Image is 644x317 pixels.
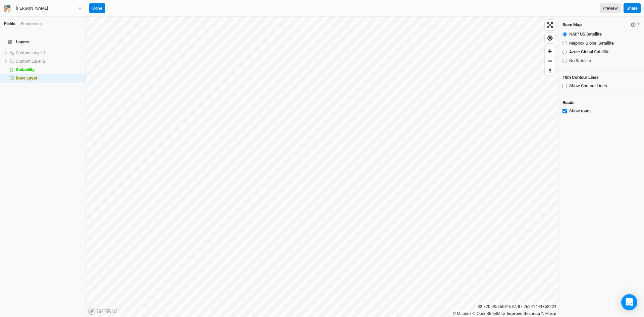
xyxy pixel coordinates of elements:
[86,17,558,317] canvas: Map
[4,35,82,49] h4: Layers
[16,5,48,12] div: [PERSON_NAME]
[541,311,556,316] a: Maxar
[545,46,555,56] button: Zoom in
[545,20,555,30] button: Enter fullscreen
[569,40,614,46] label: Mapbox Global Satellite
[16,75,38,81] span: Base Layer
[569,31,602,37] label: NAIP US Satellite
[569,108,592,114] label: Show roads
[476,303,558,310] div: 32.72059595031637 , -87.26241444852224
[4,21,15,26] a: Fields
[562,75,640,80] h4: 10m Contour Lines
[453,311,471,316] a: Mapbox
[569,49,609,55] label: Azure Global Satellite
[16,59,45,64] span: Custom Layer 2
[21,21,42,27] div: Economics
[16,5,48,12] div: Phillips
[624,3,641,13] button: Share
[16,59,82,64] div: Custom Layer 2
[545,56,555,66] span: Zoom out
[3,5,82,12] button: [PERSON_NAME]
[16,67,35,72] span: Suitability
[545,66,555,75] button: Reset bearing to north
[545,66,555,75] span: Reset bearing to north
[545,33,555,43] button: Find my location
[507,311,540,316] a: Improve this map
[545,56,555,66] button: Zoom out
[569,83,607,89] label: Show Contour Lines
[562,100,640,105] h4: Roads
[569,58,591,64] label: No Satellite
[562,22,582,28] h4: Base Map
[88,307,117,315] a: Mapbox logo
[600,3,621,13] a: Preview
[89,3,105,13] button: Done
[16,67,82,72] div: Suitability
[16,75,82,81] div: Base Layer
[16,50,82,56] div: Custom Layer 1
[473,311,505,316] a: OpenStreetMap
[621,294,637,310] div: Open Intercom Messenger
[16,50,45,55] span: Custom Layer 1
